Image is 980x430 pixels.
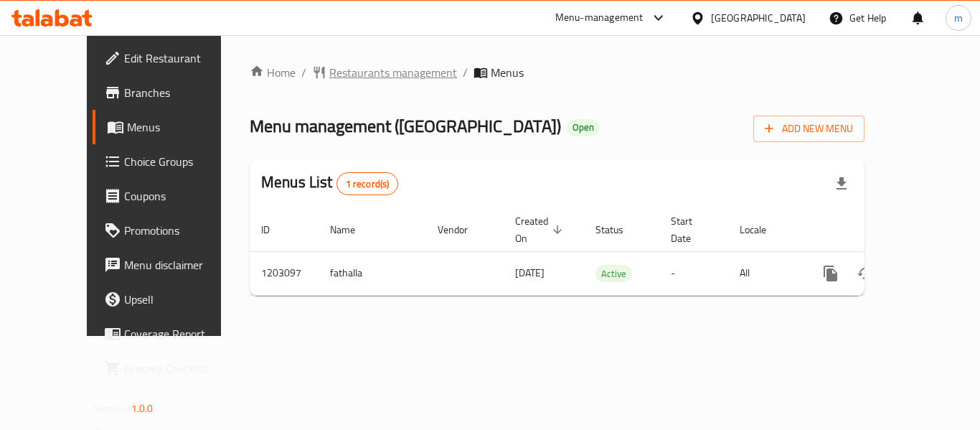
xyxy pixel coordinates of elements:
[124,50,239,67] span: Edit Restaurant
[250,64,296,81] a: Home
[93,179,250,213] a: Coupons
[319,251,426,295] td: fathalla
[93,213,250,248] a: Promotions
[312,64,457,81] a: Restaurants management
[567,119,600,136] div: Open
[329,64,457,81] span: Restaurants management
[261,172,398,195] h2: Menus List
[131,399,154,418] span: 1.0.0
[261,221,288,238] span: ID
[124,222,239,239] span: Promotions
[301,64,306,81] li: /
[337,177,398,191] span: 1 record(s)
[595,265,632,282] div: Active
[93,248,250,282] a: Menu disclaimer
[848,256,882,291] button: Change Status
[124,291,239,308] span: Upsell
[595,266,632,282] span: Active
[124,84,239,101] span: Branches
[93,351,250,385] a: Grocery Checklist
[659,251,728,295] td: -
[250,251,319,295] td: 1203097
[93,41,250,75] a: Edit Restaurant
[728,251,802,295] td: All
[491,64,524,81] span: Menus
[438,221,486,238] span: Vendor
[567,121,600,134] span: Open
[515,212,567,247] span: Created On
[127,118,239,136] span: Menus
[463,64,468,81] li: /
[124,360,239,377] span: Grocery Checklist
[595,221,642,238] span: Status
[93,282,250,317] a: Upsell
[954,10,963,26] span: m
[330,221,374,238] span: Name
[94,399,129,418] span: Version:
[515,263,545,282] span: [DATE]
[555,9,644,27] div: Menu-management
[124,256,239,274] span: Menu disclaimer
[93,110,250,144] a: Menus
[824,167,859,201] div: Export file
[250,110,561,142] span: Menu management ( [GEOGRAPHIC_DATA] )
[124,187,239,205] span: Coupons
[814,256,848,291] button: more
[124,325,239,342] span: Coverage Report
[250,64,864,81] nav: breadcrumb
[93,75,250,110] a: Branches
[802,208,963,252] th: Actions
[740,221,785,238] span: Locale
[765,120,853,138] span: Add New Menu
[93,317,250,351] a: Coverage Report
[711,10,806,26] div: [GEOGRAPHIC_DATA]
[124,153,239,170] span: Choice Groups
[671,212,711,247] span: Start Date
[753,116,864,142] button: Add New Menu
[93,144,250,179] a: Choice Groups
[250,208,963,296] table: enhanced table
